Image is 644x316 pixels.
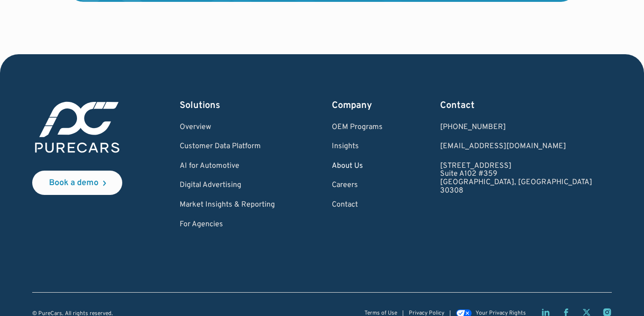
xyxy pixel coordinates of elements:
[332,181,383,190] a: Careers
[440,99,592,112] div: Contact
[180,221,275,229] a: For Agencies
[440,143,592,151] a: Email us
[180,99,275,112] div: Solutions
[180,181,275,190] a: Digital Advertising
[180,143,275,151] a: Customer Data Platform
[440,123,592,132] div: [PHONE_NUMBER]
[32,171,122,195] a: Book a demo
[332,143,383,151] a: Insights
[180,201,275,209] a: Market Insights & Reporting
[332,99,383,112] div: Company
[180,162,275,171] a: AI for Automotive
[440,162,592,195] a: [STREET_ADDRESS]Suite A102 #359[GEOGRAPHIC_DATA], [GEOGRAPHIC_DATA]30308
[180,123,275,132] a: Overview
[332,201,383,209] a: Contact
[332,123,383,132] a: OEM Programs
[332,162,383,171] a: About Us
[49,179,98,187] div: Book a demo
[32,99,122,156] img: purecars logo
